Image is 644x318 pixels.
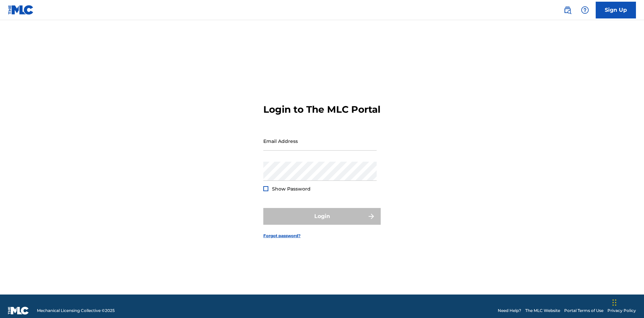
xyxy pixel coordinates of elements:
[263,104,380,115] h3: Login to The MLC Portal
[578,3,592,17] div: Help
[8,5,34,15] img: MLC Logo
[525,308,560,314] a: The MLC Website
[561,3,574,17] a: Public Search
[564,308,603,314] a: Portal Terms of Use
[563,6,572,14] img: search
[263,233,301,239] a: Forgot password?
[596,2,636,18] a: Sign Up
[612,293,616,313] div: Drag
[8,307,29,315] img: logo
[607,308,636,314] a: Privacy Policy
[272,186,311,192] span: Show Password
[581,6,589,14] img: help
[498,308,521,314] a: Need Help?
[37,308,115,314] span: Mechanical Licensing Collective © 2025
[610,286,644,318] iframe: Chat Widget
